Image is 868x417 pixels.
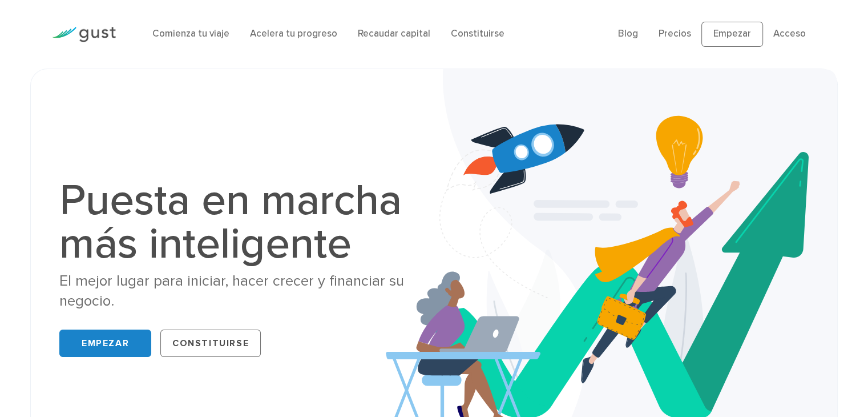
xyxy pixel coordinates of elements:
[59,272,404,310] font: El mejor lugar para iniciar, hacer crecer y financiar su negocio.
[773,28,806,39] a: Acceso
[172,338,249,349] font: Constituirse
[618,28,638,39] a: Blog
[701,22,763,47] a: Empezar
[82,338,129,349] font: Empezar
[152,28,229,39] a: Comienza tu viaje
[659,28,691,39] a: Precios
[358,28,430,39] a: Recaudar capital
[250,28,337,39] a: Acelera tu progreso
[52,27,116,42] img: Logotipo de Gust
[59,175,402,270] font: Puesta en marcha más inteligente
[160,330,261,357] a: Constituirse
[59,330,151,357] a: Empezar
[713,28,751,39] font: Empezar
[451,28,504,39] a: Constituirse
